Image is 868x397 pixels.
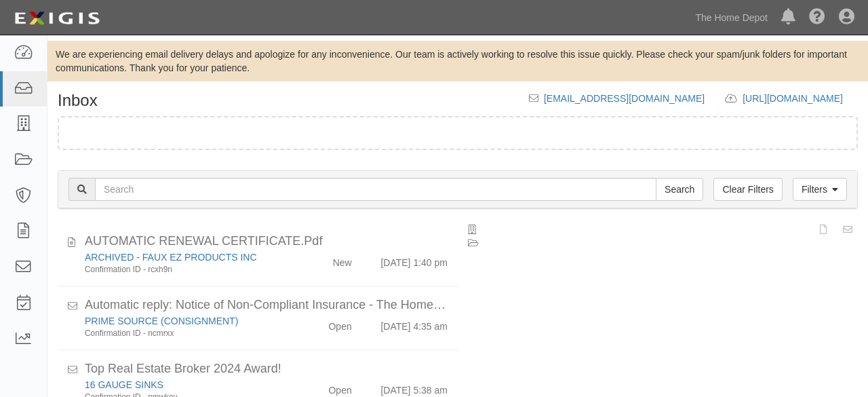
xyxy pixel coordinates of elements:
a: Clear Filters [713,178,782,201]
div: Automatic reply: Notice of Non-Compliant Insurance - The Home Depot [85,297,448,314]
input: Search [95,178,656,201]
i: Help Center - Complianz [809,10,825,26]
a: The Home Depot [688,4,774,31]
div: [DATE] 1:40 pm [380,250,448,269]
div: Confirmation ID - rcxh9n [85,264,288,276]
h1: Inbox [58,92,98,109]
div: Open [328,314,351,333]
div: ARCHIVED - FAUX EZ PRODUCTS INC [85,250,288,264]
a: [URL][DOMAIN_NAME] [743,93,858,104]
div: Open [328,378,351,397]
a: ARCHIVED - FAUX EZ PRODUCTS INC [85,252,257,263]
div: New [333,250,352,269]
div: Confirmation ID - ncmrxx [85,328,288,339]
div: [DATE] 4:35 am [380,314,448,333]
a: 16 GAUGE SINKS [85,379,163,390]
a: [EMAIL_ADDRESS][DOMAIN_NAME] [544,93,705,104]
div: [DATE] 5:38 am [380,378,448,397]
a: PRIME SOURCE (CONSIGNMENT) [85,316,238,326]
input: Search [656,178,703,201]
div: AUTOMATIC RENEWAL CERTIFICATE.Pdf [85,233,448,250]
div: Top Real Estate Broker 2024 Award! [85,360,448,378]
img: logo-5460c22ac91f19d4615b14bd174203de0afe785f0fc80cf4dbbc73dc1793850b.png [10,6,104,31]
div: We are experiencing email delivery delays and apologize for any inconvenience. Our team is active... [47,48,868,75]
a: Filters [793,178,847,201]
